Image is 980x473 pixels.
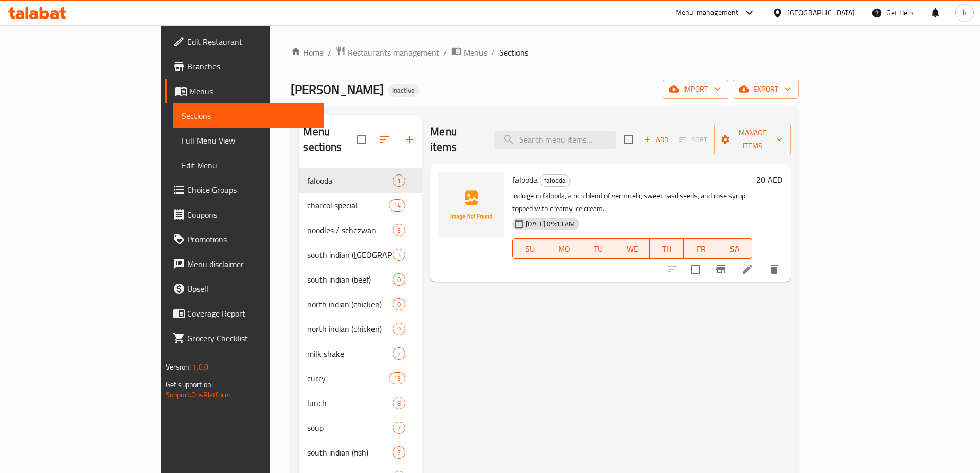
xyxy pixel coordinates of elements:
[299,267,422,292] div: south indian (beef)0
[307,397,393,409] span: lunch
[187,283,316,295] span: Upsell
[303,124,357,155] h2: Menu sections
[393,448,405,458] span: 7
[173,128,324,153] a: Full Menu View
[393,423,405,433] span: 7
[307,298,393,310] div: north indian (chicken)
[397,127,422,152] button: Add section
[165,202,324,227] a: Coupons
[291,78,384,101] span: [PERSON_NAME]
[307,347,393,360] span: milk shake
[307,323,393,335] div: north indian (chicken)
[491,46,495,59] li: /
[714,124,791,155] button: Manage items
[389,374,405,383] span: 13
[393,398,405,408] span: 8
[393,176,405,186] span: 1
[389,201,405,211] span: 14
[389,372,405,384] div: items
[499,46,528,59] span: Sections
[787,7,855,19] div: [GEOGRAPHIC_DATA]
[166,360,191,374] span: Version:
[335,46,439,59] a: Restaurants management
[165,29,324,54] a: Edit Restaurant
[581,238,615,259] button: TU
[393,224,405,236] div: items
[708,257,733,282] button: Branch-specific-item
[307,446,393,459] span: south indian (fish)
[307,249,393,261] div: south indian (mutton)
[963,7,967,19] span: h
[299,317,422,341] div: north indian (chicken)9
[512,189,752,215] p: indulge in falooda, a rich blend of vermicelli, sweet basil seeds, and rose syrup, topped with cr...
[547,238,581,259] button: MO
[307,273,393,286] span: south indian (beef)
[299,440,422,465] div: south indian (fish)7
[351,129,372,150] span: Select all sections
[551,241,577,256] span: MO
[299,193,422,218] div: charcol special14
[187,60,316,73] span: Branches
[348,46,439,59] span: Restaurants management
[393,347,405,360] div: items
[741,263,754,275] a: Edit menu item
[393,298,405,310] div: items
[762,257,787,282] button: delete
[654,241,680,256] span: TH
[173,103,324,128] a: Sections
[192,360,208,374] span: 1.0.0
[639,132,672,148] span: Add item
[642,134,670,146] span: Add
[615,238,649,259] button: WE
[393,300,405,309] span: 0
[741,83,791,96] span: export
[182,110,316,122] span: Sections
[307,174,393,187] span: falooda
[438,172,504,238] img: falooda
[182,159,316,171] span: Edit Menu
[393,446,405,459] div: items
[639,132,672,148] button: Add
[393,273,405,286] div: items
[187,208,316,221] span: Coupons
[389,199,405,212] div: items
[540,174,571,187] div: falooda
[165,252,324,276] a: Menu disclaimer
[307,422,393,434] span: soup
[299,391,422,415] div: lunch8
[494,131,616,149] input: search
[585,241,611,256] span: TU
[307,199,389,212] div: charcol special
[393,275,405,285] span: 0
[663,80,728,99] button: import
[307,224,393,236] span: noodles / schezwan
[165,79,324,103] a: Menus
[299,242,422,267] div: south indian ([GEOGRAPHIC_DATA])3
[187,184,316,196] span: Choice Groups
[718,238,752,259] button: SA
[733,80,799,99] button: export
[166,378,213,391] span: Get support on:
[393,324,405,334] span: 9
[165,178,324,202] a: Choice Groups
[299,366,422,391] div: curry13
[451,46,487,59] a: Menus
[393,349,405,359] span: 7
[393,397,405,409] div: items
[165,54,324,79] a: Branches
[299,218,422,242] div: noodles / schezwan3
[393,323,405,335] div: items
[430,124,482,155] h2: Menu items
[388,84,419,97] div: Inactive
[187,258,316,270] span: Menu disclaimer
[688,241,714,256] span: FR
[299,292,422,317] div: north indian (chicken)0
[512,172,538,187] span: falooda
[307,372,389,384] span: curry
